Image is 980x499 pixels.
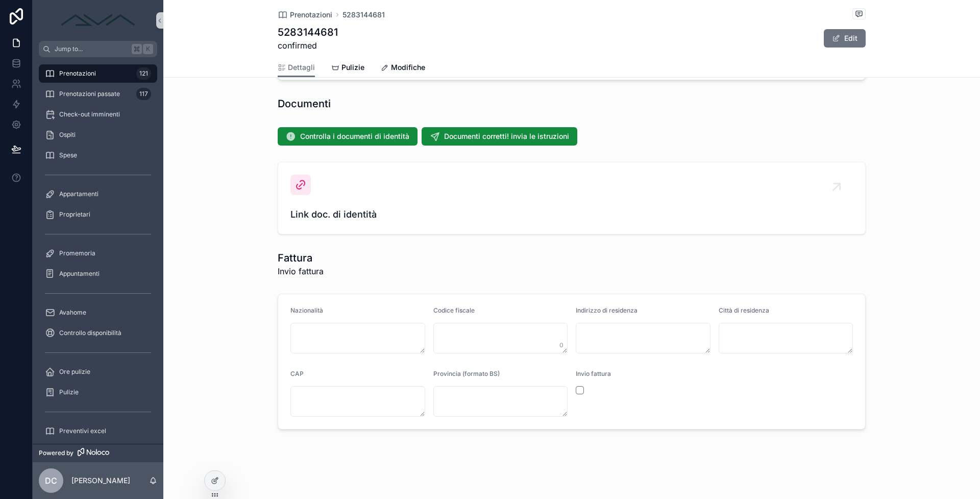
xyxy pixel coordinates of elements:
[433,306,475,314] span: Codice fiscale
[136,67,151,80] div: 121
[39,422,157,440] a: Preventivi excel
[278,10,332,20] a: Prenotazioni
[39,105,157,124] a: Check-out imminenti
[290,306,323,314] span: Nazionalità
[59,110,120,118] span: Check-out imminenti
[33,57,163,444] div: scrollable content
[278,127,418,146] button: Controlla i documenti di identità
[59,90,120,98] span: Prenotazioni passate
[59,308,86,317] span: Avahome
[57,12,139,29] img: App logo
[144,45,152,53] span: K
[39,383,157,401] a: Pulizie
[278,162,865,234] a: Link doc. di identità
[39,185,157,203] a: Appartamenti
[278,58,315,78] a: Dettagli
[45,474,57,487] span: DC
[288,62,315,73] span: Dettagli
[278,97,331,111] h1: Documenti
[59,69,96,78] span: Prenotazioni
[444,131,569,141] span: Documenti corretti! invia le istruzioni
[59,388,79,396] span: Pulizie
[331,58,364,79] a: Pulizie
[278,251,324,265] h1: Fattura
[39,244,157,263] a: Promemoria
[39,146,157,164] a: Spese
[59,368,90,376] span: Ore pulizie
[39,205,157,224] a: Proprietari
[290,207,853,222] span: Link doc. di identità
[136,88,151,100] div: 117
[300,131,409,141] span: Controlla i documenti di identità
[39,449,73,457] span: Powered by
[278,265,324,277] span: Invio fattura
[33,444,163,462] a: Powered by
[59,329,121,337] span: Controllo disponibilità
[59,249,95,257] span: Promemoria
[59,190,99,198] span: Appartamenti
[39,41,157,57] button: Jump to...K
[39,126,157,144] a: Ospiti
[55,45,128,53] span: Jump to...
[59,270,100,278] span: Appuntamenti
[59,151,77,159] span: Spese
[422,127,577,146] button: Documenti corretti! invia le istruzioni
[576,370,611,377] span: Invio fattura
[39,363,157,381] a: Ore pulizie
[59,131,76,139] span: Ospiti
[381,58,425,79] a: Modifiche
[719,306,769,314] span: Città di residenza
[342,10,385,20] a: 5283144681
[576,306,638,314] span: Indirizzo di residenza
[290,10,332,20] span: Prenotazioni
[39,324,157,342] a: Controllo disponibilità
[59,210,90,219] span: Proprietari
[39,265,157,283] a: Appuntamenti
[39,85,157,103] a: Prenotazioni passate117
[71,476,130,486] p: [PERSON_NAME]
[278,39,338,52] span: confirmed
[391,62,425,73] span: Modifiche
[59,427,106,435] span: Preventivi excel
[341,62,364,73] span: Pulizie
[433,370,500,377] span: Provincia (formato BS)
[290,370,304,377] span: CAP
[39,303,157,322] a: Avahome
[278,25,338,39] h1: 5283144681
[39,64,157,83] a: Prenotazioni121
[824,29,866,47] button: Edit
